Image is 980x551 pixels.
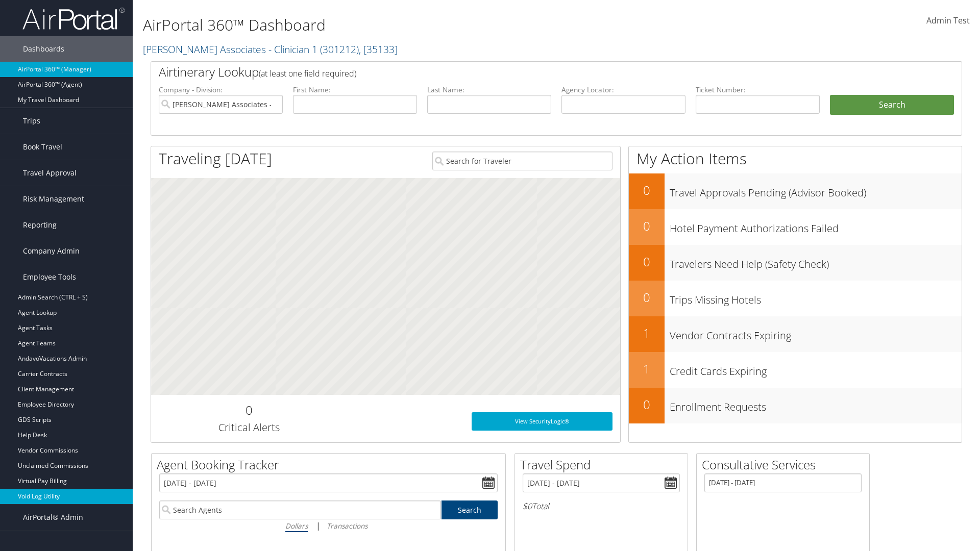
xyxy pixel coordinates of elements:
[629,182,665,199] h2: 0
[629,217,665,235] h2: 0
[23,134,62,160] span: Book Travel
[23,505,83,530] span: AirPortal® Admin
[629,148,962,169] h1: My Action Items
[830,95,954,115] button: Search
[143,42,398,56] a: [PERSON_NAME] Associates - Clinician 1
[629,209,962,245] a: 0Hotel Payment Authorizations Failed
[670,288,962,307] h3: Trips Missing Hotels
[702,456,869,473] h2: Consultative Services
[561,85,685,95] label: Agency Locator:
[523,500,680,512] h6: Total
[159,519,498,532] div: |
[629,281,962,316] a: 0Trips Missing Hotels
[159,420,339,435] h3: Critical Alerts
[629,324,665,342] h2: 1
[629,316,962,352] a: 1Vendor Contracts Expiring
[523,500,532,512] span: $0
[629,352,962,388] a: 1Credit Cards Expiring
[23,36,64,62] span: Dashboards
[23,108,40,134] span: Trips
[670,323,962,343] h3: Vendor Contracts Expiring
[670,252,962,271] h3: Travelers Need Help (Safety Check)
[23,264,76,290] span: Employee Tools
[442,500,498,519] a: Search
[293,85,417,95] label: First Name:
[159,402,339,419] h2: 0
[259,68,356,79] span: (at least one field required)
[427,85,551,95] label: Last Name:
[22,7,125,31] img: airportal-logo.png
[320,42,359,56] span: ( 301212 )
[159,500,441,519] input: Search Agents
[629,360,665,378] h2: 1
[670,395,962,414] h3: Enrollment Requests
[159,148,272,169] h1: Traveling [DATE]
[520,456,688,473] h2: Travel Spend
[670,181,962,200] h3: Travel Approvals Pending (Advisor Booked)
[629,253,665,270] h2: 0
[327,521,367,531] i: Transactions
[432,152,612,170] input: Search for Traveler
[157,456,505,473] h2: Agent Booking Tracker
[629,245,962,281] a: 0Travelers Need Help (Safety Check)
[359,42,398,56] span: , [ 35133 ]
[23,238,80,264] span: Company Admin
[23,160,77,186] span: Travel Approval
[472,412,612,431] a: View SecurityLogic®
[670,216,962,236] h3: Hotel Payment Authorizations Failed
[143,14,694,36] h1: AirPortal 360™ Dashboard
[926,15,970,26] span: Admin Test
[696,85,820,95] label: Ticket Number:
[159,85,283,95] label: Company - Division:
[23,186,84,212] span: Risk Management
[23,212,57,238] span: Reporting
[926,5,970,37] a: Admin Test
[629,388,962,423] a: 0Enrollment Requests
[670,359,962,379] h3: Credit Cards Expiring
[629,173,962,209] a: 0Travel Approvals Pending (Advisor Booked)
[159,63,887,81] h2: Airtinerary Lookup
[285,521,308,531] i: Dollars
[629,289,665,306] h2: 0
[629,396,665,413] h2: 0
